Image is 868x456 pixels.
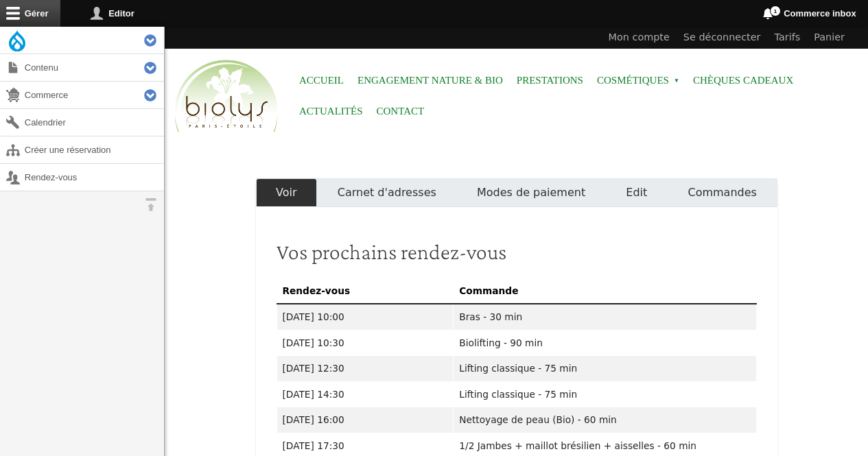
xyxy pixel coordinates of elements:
a: Modes de paiement [456,178,605,207]
a: Edit [606,178,668,207]
time: [DATE] 10:00 [283,311,344,322]
a: Voir [256,178,318,207]
a: Tarifs [768,27,808,49]
header: Entête du site [165,27,868,144]
a: Accueil [299,65,344,96]
a: Engagement Nature & Bio [357,65,503,96]
a: Contact [377,96,425,127]
a: Commandes [668,178,777,207]
time: [DATE] 17:30 [283,440,344,451]
a: Se déconnecter [677,27,768,49]
img: Accueil [172,58,281,136]
nav: Onglets [256,178,777,207]
th: Rendez-vous [277,278,454,304]
time: [DATE] 10:30 [283,337,344,348]
td: Lifting classique - 75 min [454,381,756,407]
time: [DATE] 12:30 [283,363,344,374]
time: [DATE] 14:30 [283,389,344,400]
a: Panier [807,27,852,49]
span: Cosmétiques [597,65,679,96]
h2: Vos prochains rendez-vous [277,239,757,265]
a: Actualités [299,96,363,127]
td: Nettoyage de peau (Bio) - 60 min [454,407,756,433]
span: » [674,78,679,84]
time: [DATE] 16:00 [283,414,344,425]
a: Prestations [517,65,583,96]
span: 1 [770,5,781,16]
td: Biolifting - 90 min [454,330,756,356]
td: Lifting classique - 75 min [454,356,756,382]
a: Chèques cadeaux [693,65,793,96]
td: Bras - 30 min [454,304,756,330]
th: Commande [454,278,756,304]
a: Carnet d'adresses [317,178,456,207]
button: Orientation horizontale [137,191,164,218]
a: Mon compte [602,27,677,49]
